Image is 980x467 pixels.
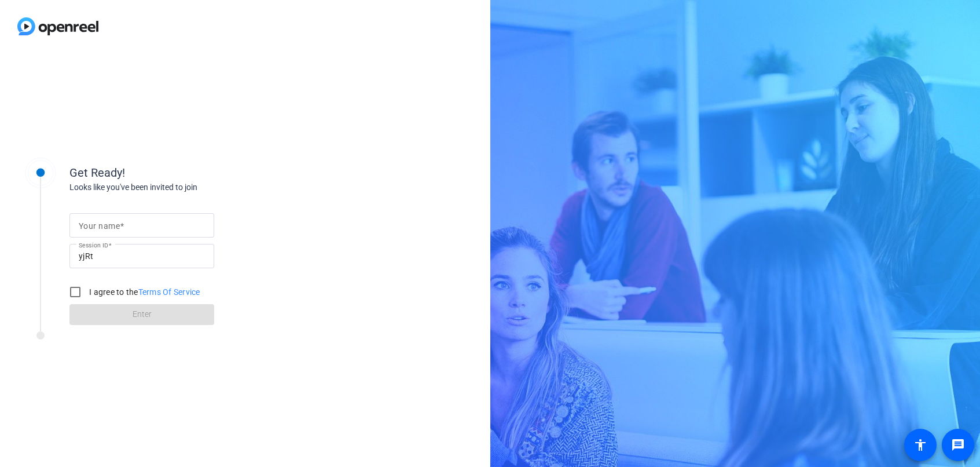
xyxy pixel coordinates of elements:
a: Terms Of Service [138,287,200,297]
label: I agree to the [87,286,200,298]
div: Get Ready! [69,164,301,181]
mat-label: Session ID [79,242,108,249]
mat-icon: message [951,438,965,452]
mat-label: Your name [79,221,120,231]
mat-icon: accessibility [913,438,927,452]
div: Looks like you've been invited to join [69,181,301,194]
